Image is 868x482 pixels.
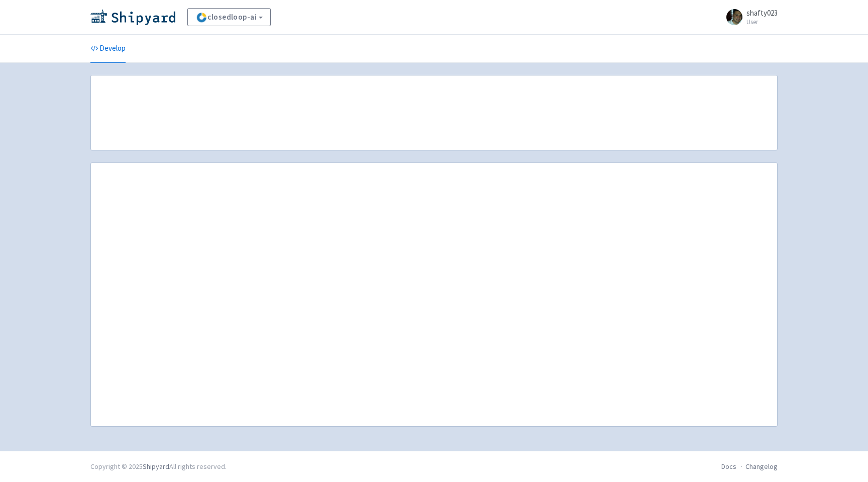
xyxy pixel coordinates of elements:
a: closedloop-ai [187,8,271,26]
img: Shipyard logo [90,9,175,25]
small: User [746,19,778,25]
span: shafty023 [746,8,778,18]
div: Copyright © 2025 All rights reserved. [90,461,227,472]
a: Shipyard [143,462,169,471]
a: shafty023 User [720,9,778,25]
a: Docs [721,462,736,471]
a: Changelog [745,462,778,471]
a: Develop [90,35,126,63]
